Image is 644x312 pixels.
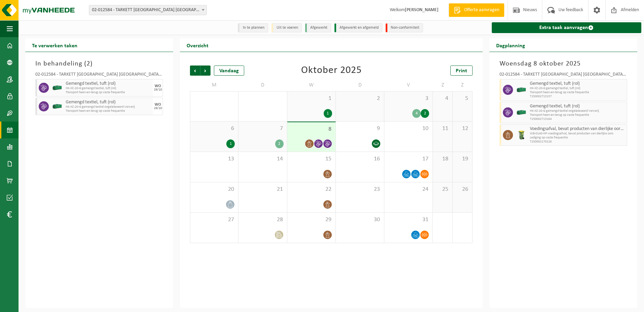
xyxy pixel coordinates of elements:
[388,155,429,163] span: 17
[155,84,161,88] div: WO
[339,216,381,224] span: 30
[530,109,625,113] span: HK-XZ-20-G gemengd textiel ongelatexeerd Ververij
[339,125,381,132] span: 9
[456,155,469,163] span: 19
[194,155,235,163] span: 13
[291,126,332,133] span: 8
[500,72,627,79] div: 02-012584 - TARKETT [GEOGRAPHIC_DATA] [GEOGRAPHIC_DATA] - [GEOGRAPHIC_DATA]
[450,66,473,76] a: Print
[453,79,473,91] td: Z
[66,86,151,90] span: HK-XZ-20-G gemengd textiel, tuft (rol)
[530,132,625,136] span: WB-0140-HP voedingsafval, bevat producten van dierlijke oors
[516,130,526,140] img: WB-0140-HPE-GN-50
[388,186,429,193] span: 24
[242,125,283,132] span: 7
[492,22,641,33] a: Extra taak aanvragen
[339,186,381,193] span: 23
[530,104,625,109] span: Gemengd textiel, tuft (rol)
[291,186,332,193] span: 22
[291,155,332,163] span: 15
[66,81,151,86] span: Gemengd textiel, tuft (rol)
[238,23,268,32] li: In te plannen
[530,95,625,99] span: T250002713157
[388,216,429,224] span: 31
[154,107,162,110] div: 29/10
[388,125,429,132] span: 10
[388,95,429,102] span: 3
[291,95,332,102] span: 1
[155,103,161,107] div: WO
[52,83,62,93] img: HK-XZ-20-GN-00
[214,66,244,76] div: Vandaag
[200,66,211,76] span: Volgende
[275,139,284,148] div: 2
[456,68,467,74] span: Print
[339,95,381,102] span: 2
[433,79,453,91] td: Z
[190,66,200,76] span: Vorige
[530,136,625,140] span: Lediging op vaste frequentie
[242,216,283,224] span: 28
[516,85,526,95] img: HK-XZ-20-GN-00
[462,7,501,14] span: Offerte aanvragen
[336,79,384,91] td: D
[242,186,283,193] span: 21
[271,23,302,32] li: Uit te voeren
[530,140,625,144] span: T250002170226
[154,88,162,92] div: 29/10
[436,155,449,163] span: 18
[287,79,336,91] td: W
[530,126,625,132] span: Voedingsafval, bevat producten van dierlijke oorsprong, onverpakt, categorie 3
[516,107,526,118] img: HK-XZ-20-GN-00
[386,23,423,32] li: Non-conformiteit
[449,3,504,17] a: Offerte aanvragen
[436,95,449,102] span: 4
[305,23,331,32] li: Afgewerkt
[530,86,625,90] span: HK-XZ-20-G gemengd textiel, tuft (rol)
[194,216,235,224] span: 27
[456,95,469,102] span: 5
[339,155,381,163] span: 16
[66,100,151,105] span: Gemengd textiel, tuft (rol)
[87,60,90,67] span: 2
[226,139,235,148] div: 1
[66,109,151,113] span: Transport heen-en-terug op vaste frequentie
[301,66,362,76] div: Oktober 2025
[66,90,151,95] span: Transport heen-en-terug op vaste frequentie
[421,109,429,118] div: 2
[405,7,439,12] strong: [PERSON_NAME]
[242,155,283,163] span: 14
[530,90,625,95] span: Transport heen-en-terug op vaste frequentie
[500,59,627,69] h3: Woensdag 8 oktober 2025
[412,109,421,118] div: 4
[436,125,449,132] span: 11
[25,38,84,52] h2: Te verwerken taken
[291,216,332,224] span: 29
[238,79,287,91] td: D
[530,113,625,117] span: Transport heen-en-terug op vaste frequentie
[180,38,215,52] h2: Overzicht
[530,81,625,86] span: Gemengd textiel, tuft (rol)
[89,5,206,15] span: 02-012584 - TARKETT DENDERMONDE NV - DENDERMONDE
[35,72,163,79] div: 02-012584 - TARKETT [GEOGRAPHIC_DATA] [GEOGRAPHIC_DATA] - [GEOGRAPHIC_DATA]
[52,101,62,111] img: HK-XZ-20-GN-00
[89,5,207,15] span: 02-012584 - TARKETT DENDERMONDE NV - DENDERMONDE
[456,125,469,132] span: 12
[334,23,382,32] li: Afgewerkt en afgemeld
[489,38,532,52] h2: Dagplanning
[190,79,238,91] td: M
[194,186,235,193] span: 20
[324,109,332,118] div: 1
[66,105,151,109] span: HK-XZ-20-G gemengd textiel ongelatexeerd Ververij
[436,186,449,193] span: 25
[194,125,235,132] span: 6
[530,117,625,121] span: T250002713164
[384,79,433,91] td: V
[35,59,163,69] h3: In behandeling ( )
[456,186,469,193] span: 26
